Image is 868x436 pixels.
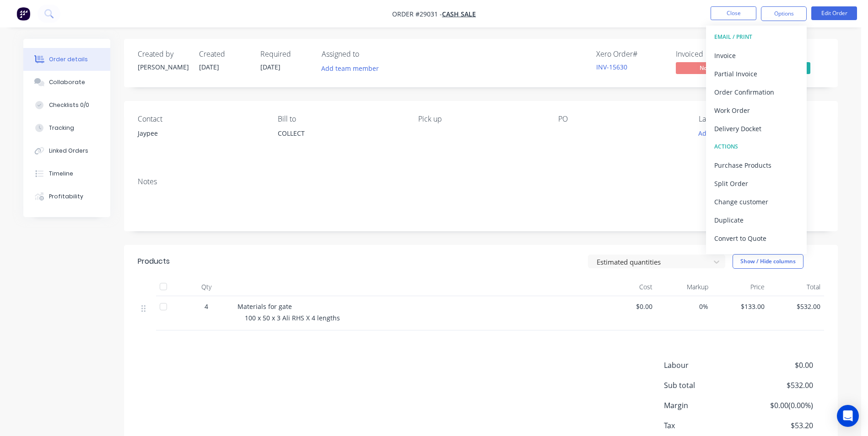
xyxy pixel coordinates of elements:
button: Linked Orders [23,139,110,162]
button: Add team member [322,62,384,74]
div: Assigned to [322,50,413,58]
div: Split Order [714,177,798,190]
div: Qty [179,278,234,296]
span: [DATE] [260,63,280,71]
span: $53.20 [745,420,813,431]
span: $133.00 [716,302,765,311]
div: Open Intercom Messenger [837,405,859,427]
div: Delivery Docket [714,122,798,135]
div: Tracking [49,124,74,132]
button: Add team member [317,62,384,74]
span: Materials for gate [237,302,292,311]
div: Purchase Products [714,159,798,172]
div: Created by [138,50,188,58]
span: Order #29031 - [392,10,442,18]
button: Edit Order [811,6,857,20]
button: Profitability [23,185,110,208]
div: ACTIONS [714,141,798,153]
span: No [676,62,731,74]
div: Created [199,50,249,58]
div: Archive [714,250,798,263]
span: $0.00 ( 0.00 %) [745,400,813,411]
div: Xero Order # [596,50,665,58]
div: [PERSON_NAME] [138,62,188,72]
button: Checklists 0/0 [23,94,110,117]
div: Invoice [714,49,798,62]
div: Cost [600,278,656,296]
span: [DATE] [199,63,219,71]
button: Tracking [23,117,110,139]
div: Bill to [278,115,403,123]
div: Order Confirmation [714,85,798,99]
a: CASH SALE [442,10,476,18]
div: Labels [699,115,824,123]
button: Close [711,6,756,20]
button: Collaborate [23,71,110,94]
div: COLLECT [278,127,403,156]
button: Add labels [693,127,735,139]
span: $532.00 [772,302,821,311]
span: $532.00 [745,380,813,391]
div: Products [138,256,170,267]
div: Collaborate [49,78,85,86]
span: $0.00 [604,302,652,311]
div: EMAIL / PRINT [714,31,798,43]
div: PO [558,115,684,123]
div: Partial Invoice [714,67,798,80]
div: Notes [138,177,824,186]
span: $0.00 [745,360,813,371]
div: Markup [656,278,712,296]
div: Pick up [418,115,544,123]
div: Price [712,278,768,296]
img: Factory [16,7,30,21]
div: Total [768,278,825,296]
div: Invoiced [676,50,744,58]
div: Linked Orders [49,147,88,155]
button: Timeline [23,162,110,185]
span: Tax [664,420,745,431]
div: Jaypee [138,127,263,156]
div: Work Order [714,104,798,117]
div: Timeline [49,170,73,178]
span: Sub total [664,380,745,391]
button: Options [761,6,807,21]
div: Profitability [49,192,83,201]
div: Required [260,50,311,58]
button: Show / Hide columns [733,254,803,269]
span: Labour [664,360,745,371]
span: 0% [660,302,709,311]
div: Duplicate [714,213,798,227]
div: Order details [49,55,88,64]
div: Checklists 0/0 [49,101,89,109]
div: Convert to Quote [714,232,798,245]
div: Change customer [714,195,798,208]
span: Margin [664,400,745,411]
a: INV-15630 [596,63,627,71]
span: 100 x 50 x 3 Ali RHS X 4 lengths [245,314,340,322]
button: Order details [23,48,110,71]
div: Jaypee [138,127,263,140]
div: Contact [138,115,263,123]
div: COLLECT [278,127,403,140]
span: 4 [205,302,208,311]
